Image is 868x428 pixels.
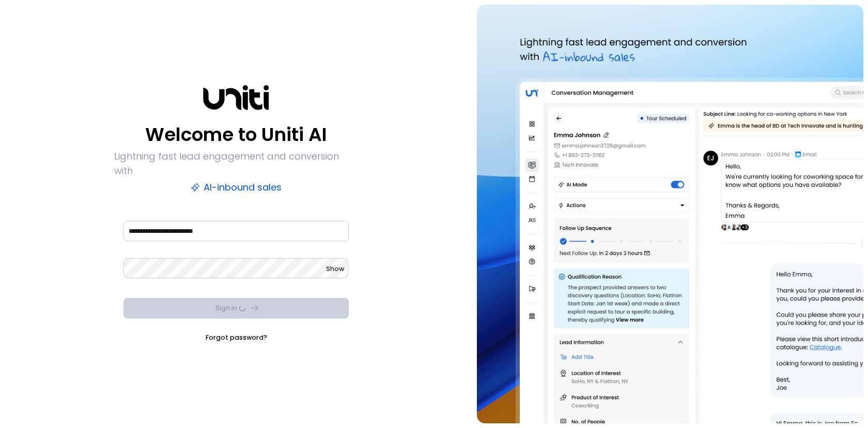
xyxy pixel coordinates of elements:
[326,264,344,274] button: Show
[477,5,863,423] img: auth-hero.png
[114,149,358,178] p: Lightning fast lead engagement and conversion with
[145,122,327,147] p: Welcome to Uniti AI
[191,180,282,195] p: AI-inbound sales
[326,264,344,273] span: Show
[206,332,267,343] a: Forgot password?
